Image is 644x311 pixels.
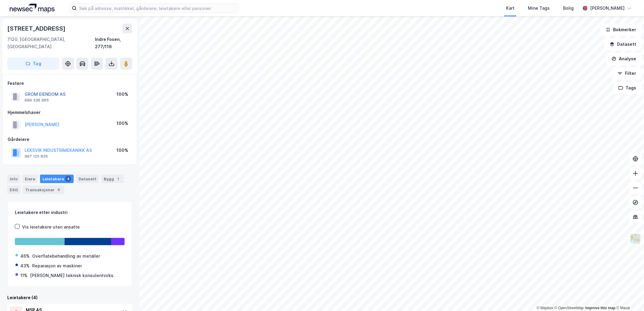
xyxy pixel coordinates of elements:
div: 4 [65,176,71,182]
div: Gårdeiere [8,136,132,143]
div: [PERSON_NAME] teknisk konsulentvirks. [30,272,115,279]
button: Analyse [606,53,642,65]
div: Reparasjon av maskiner [32,262,82,269]
div: 100% [116,91,128,98]
div: Info [7,175,20,183]
div: 7120, [GEOGRAPHIC_DATA], [GEOGRAPHIC_DATA] [7,36,95,50]
img: Z [630,233,641,245]
input: Søk på adresse, matrikkel, gårdeiere, leietakere eller personer [77,4,239,13]
div: Hjemmelshaver [8,109,132,116]
a: Mapbox [537,306,553,310]
div: 6 [56,187,62,193]
div: Festere [8,80,132,87]
div: Mine Tags [528,5,550,12]
div: 1 [115,176,121,182]
button: Tags [613,82,642,94]
div: Overflatebehandling av metaller [32,252,100,260]
div: Vis leietakere uten ansatte [22,223,80,231]
div: [PERSON_NAME] [590,5,625,12]
div: Kart [506,5,515,12]
div: Bolig [563,5,574,12]
div: Bygg [101,175,124,183]
button: Datasett [605,38,642,50]
div: Leietakere etter industri [15,209,125,216]
div: 46% [20,252,30,260]
div: ESG [7,186,20,194]
img: logo.a4113a55bc3d86da70a041830d287a7e.svg [10,4,55,13]
div: [STREET_ADDRESS] [7,24,67,33]
button: Filter [612,67,642,79]
div: Datasett [76,175,99,183]
iframe: Chat Widget [614,282,644,311]
a: Improve this map [585,306,615,310]
div: 999 336 965 [25,98,49,103]
div: Transaksjoner [23,186,64,194]
div: 11% [20,272,28,279]
div: 100% [116,120,128,127]
div: Leietakere [40,175,74,183]
div: Leietakere (4) [7,294,132,301]
a: OpenStreetMap [555,306,584,310]
div: Indre Fosen, 277/116 [95,36,132,50]
div: 43% [20,262,30,269]
button: Tag [7,58,59,70]
button: Bokmerker [601,24,642,36]
div: 100% [116,147,128,154]
div: 997 125 835 [25,154,48,159]
div: Eiere [22,175,38,183]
